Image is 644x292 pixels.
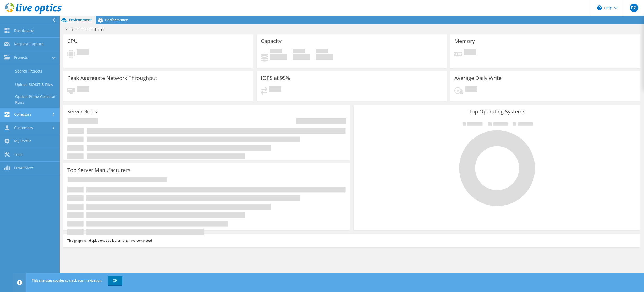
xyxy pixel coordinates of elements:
[269,86,281,93] span: Pending
[597,5,602,10] svg: \n
[67,75,157,81] h3: Peak Aggregate Network Throughput
[316,54,333,60] h4: 0 GiB
[270,49,282,54] span: Used
[293,49,305,54] span: Free
[77,86,89,93] span: Pending
[63,234,640,247] div: This graph will display once collector runs have completed
[105,17,128,22] span: Performance
[261,38,282,44] h3: Capacity
[261,75,290,81] h3: IOPS at 95%
[357,109,636,114] h3: Top Operating Systems
[67,38,78,44] h3: CPU
[67,109,97,114] h3: Server Roles
[64,27,112,32] h1: Greenmountain
[464,49,476,56] span: Pending
[465,86,477,93] span: Pending
[316,49,328,54] span: Total
[32,278,102,283] span: This site uses cookies to track your navigation.
[108,276,122,285] a: OK
[293,54,310,60] h4: 0 GiB
[77,49,89,56] span: Pending
[454,38,475,44] h3: Memory
[454,75,502,81] h3: Average Daily Write
[69,17,92,22] span: Environment
[67,167,130,173] h3: Top Server Manufacturers
[630,4,638,12] span: EØ
[270,54,287,60] h4: 0 GiB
